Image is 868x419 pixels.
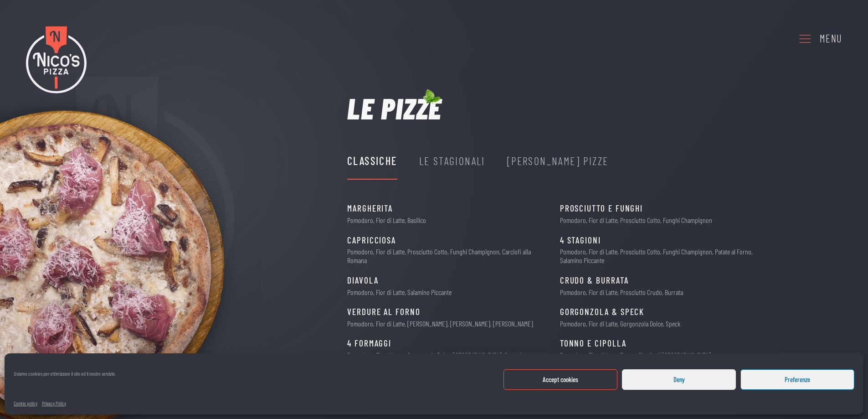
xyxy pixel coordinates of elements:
[14,399,37,408] a: Cookie policy
[820,31,842,47] div: Menu
[503,369,617,390] button: Accept cookies
[14,369,116,388] div: Usiamo cookies per ottimizzare il sito ed il nostro servizio.
[347,247,543,264] p: Pomodoro, Fior di Latte, Prosciutto Cotto, Funghi Champignon, Carciofi alla Romana
[347,274,378,288] span: Diavola
[347,152,397,170] div: Classiche
[560,233,601,248] span: 4 Stagioni
[560,247,755,264] p: Pomodoro, Fior di Latte, Prosciutto Cotto, Funghi Champignon, Patate al Forno, Salamino Piccante
[419,152,485,170] div: Le Stagionali
[42,399,66,408] a: Privacy Policy
[507,152,609,170] div: [PERSON_NAME] Pizze
[560,336,627,351] span: Tonno e Cipolla
[560,202,643,216] span: Prosciutto e Funghi
[347,93,442,123] h1: Le pizze
[26,26,87,93] img: Nico's Pizza Logo Colori
[560,319,680,328] p: Pomodoro, Fior di Latte, Gorgonzola Dolce, Speck
[740,369,854,390] button: Preferenze
[347,288,452,296] p: Pomodoro, Fior di Latte, Salamino Piccante
[347,351,543,368] p: Pomodoro, Fior di Latte, Gorgonzola Dolce, [GEOGRAPHIC_DATA], Grana in Cottura
[798,26,842,51] a: Menu
[622,369,736,390] button: Deny
[560,216,712,224] p: Pomodoro, Fior di Latte, Prosciutto Cotto, Funghi Champignon
[560,274,629,288] span: CRUDO & BURRATA
[560,351,711,359] p: Pomodoro, Fior di Latte, Tonno, Cipolla di [GEOGRAPHIC_DATA]
[347,305,421,319] span: Verdure al Forno
[347,202,393,216] span: Margherita
[560,288,683,296] p: Pomodoro, Fior di Latte, Prosciutto Crudo, Burrata
[347,336,391,351] span: 4 Formaggi
[347,233,396,248] span: Capricciosa
[560,305,645,319] span: Gorgonzola & Speck
[347,216,426,224] p: Pomodoro, Fior di Latte, Basilico
[347,319,533,328] p: Pomodoro, Fior di Latte, [PERSON_NAME], [PERSON_NAME], [PERSON_NAME]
